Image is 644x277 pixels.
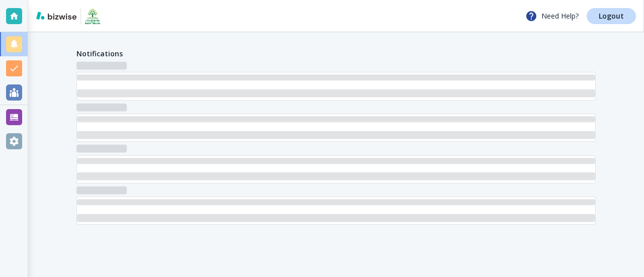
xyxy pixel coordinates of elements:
[85,8,100,24] img: JJ Planter & Middle Mission Writing & Consulting
[525,10,579,22] p: Need Help?
[76,48,123,59] h4: Notifications
[587,8,636,24] a: Logout
[599,13,624,20] p: Logout
[36,12,76,20] img: bizwise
